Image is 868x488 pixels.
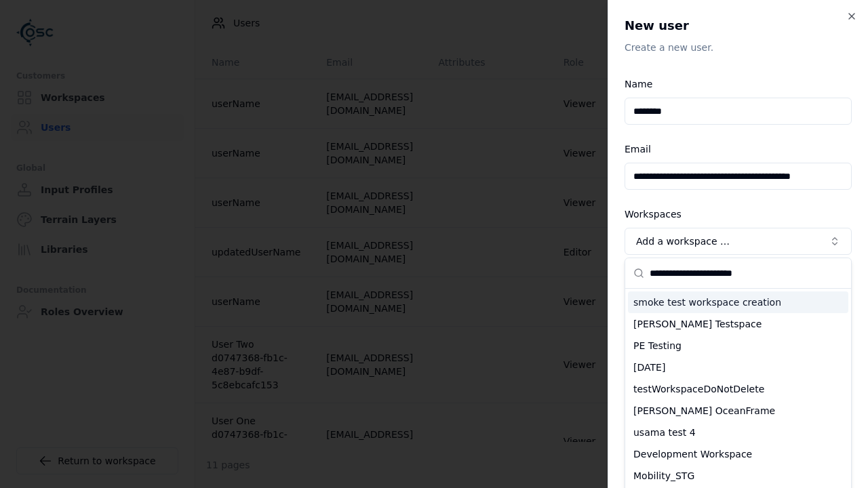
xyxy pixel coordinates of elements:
[628,357,848,378] div: [DATE]
[628,335,848,357] div: PE Testing
[628,291,848,313] div: smoke test workspace creation
[628,313,848,335] div: [PERSON_NAME] Testspace
[628,465,848,487] div: Mobility_STG
[628,422,848,443] div: usama test 4
[628,443,848,465] div: Development Workspace
[628,378,848,400] div: testWorkspaceDoNotDelete
[628,400,848,422] div: [PERSON_NAME] OceanFrame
